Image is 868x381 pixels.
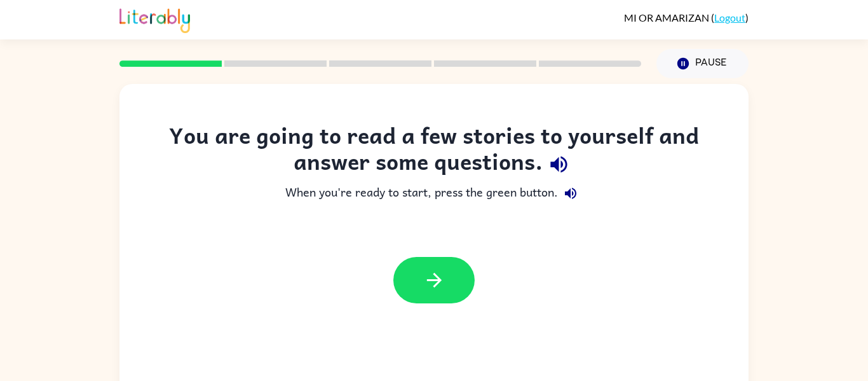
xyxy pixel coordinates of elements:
[624,11,711,24] span: MI OR AMARIZAN
[145,181,723,206] div: When you're ready to start, press the green button.
[656,49,749,78] button: Pause
[714,11,745,24] a: Logout
[624,11,749,24] div: ( )
[119,5,190,33] img: Literably
[145,122,723,181] div: You are going to read a few stories to yourself and answer some questions.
